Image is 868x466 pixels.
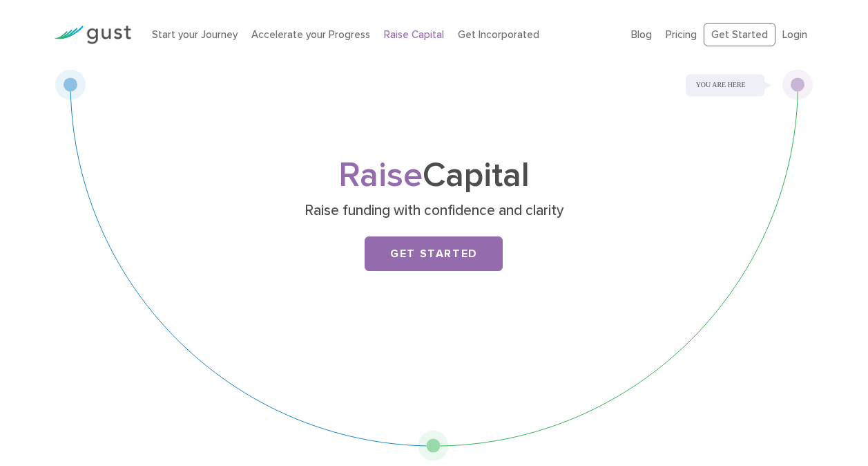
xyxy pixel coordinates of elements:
[384,28,444,41] a: Raise Capital
[704,23,775,47] a: Get Started
[782,28,807,41] a: Login
[458,28,539,41] a: Get Incorporated
[365,236,503,271] a: Get Started
[631,28,652,41] a: Blog
[666,28,697,41] a: Pricing
[152,28,238,41] a: Start your Journey
[54,26,131,44] img: Gust Logo
[166,201,702,221] p: Raise funding with confidence and clarity
[251,28,370,41] a: Accelerate your Progress
[338,155,423,196] span: Raise
[161,160,706,192] h1: Capital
